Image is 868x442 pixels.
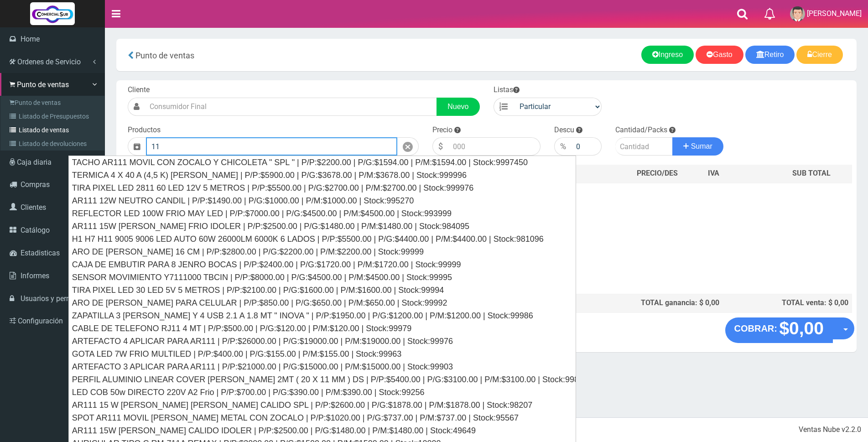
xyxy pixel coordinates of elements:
[17,158,52,166] span: Caja diaria
[708,169,719,177] span: IVA
[69,309,576,322] div: ZAPATILLA 3 [PERSON_NAME] Y 4 USB 2.1 A 1.8 MT " INOVA " | P/P:$1950.00 | P/G:$1200.00 | P/M:$120...
[641,46,694,64] a: Ingreso
[3,109,104,123] a: Listado de Presupuestos
[69,399,576,411] div: AR111 15 W [PERSON_NAME] [PERSON_NAME] CALIDO SPL | P/P:$2600.00 | P/G:$1878.00 | P/M:$1878.00 | ...
[69,194,576,207] div: AR111 12W NEUTRO CANDIL | P/P:$1490.00 | P/G:$1000.00 | P/M:$1000.00 | Stock:995270
[554,137,572,156] div: %
[437,98,479,116] a: Nuevo
[69,182,576,194] div: TIRA PIXEL LED 2811 60 LED 12V 5 METROS | P/P:$5500.00 | P/G:$2700.00 | P/M:$2700.00 | Stock:999976
[146,137,397,156] input: Introduzca el nombre del producto
[577,298,719,308] div: TOTAL ganancia: $ 0,00
[69,424,576,437] div: AR111 15W [PERSON_NAME] CALIDO IDOLER | P/P:$2500.00 | P/G:$1480.00 | P/M:$1480.00 | Stock:49649
[18,317,63,325] span: Configuración
[572,137,602,156] input: 000
[792,168,831,179] span: SUB TOTAL
[69,233,576,245] div: H1 H7 H11 9005 9006 LED AUTO 60W 26000LM 6000K 6 LADOS | P/P:$5500.00 | P/G:$4400.00 | P/M:$4400....
[69,156,576,169] div: TACHO AR111 MOVIL CON ZOCALO Y CHICOLETA " SPL " | P/P:$2200.00 | P/G:$1594.00 | P/M:$1594.00 | S...
[448,137,541,156] input: 000
[779,318,824,338] strong: $0,00
[615,137,673,156] input: Cantidad
[21,180,50,189] span: Compras
[128,85,150,95] label: Cliente
[615,125,667,135] label: Cantidad/Packs
[21,226,50,234] span: Catálogo
[796,46,843,64] a: Cierre
[21,294,86,303] span: Usuarios y permisos
[69,271,576,284] div: SENSOR MOVIMIENTO Y7111000 TBCIN | P/P:$8000.00 | P/G:$4500.00 | P/M:$4500.00 | Stock:99995
[790,6,805,21] img: User Image
[432,137,448,156] div: $
[69,284,576,296] div: TIRA PIXEL LED 30 LED 5V 5 METROS | P/P:$2100.00 | P/G:$1600.00 | P/M:$1600.00 | Stock:99994
[69,386,576,399] div: LED COB 50w DIRECTO 220V A2 Frio | P/P:$700.00 | P/G:$390.00 | P/M:$390.00 | Stock:99256
[3,96,104,109] a: Punto de ventas
[69,348,576,360] div: GOTA LED 7W FRIO MULTILED | P/P:$400.00 | P/G:$155.00 | P/M:$155.00 | Stock:99963
[145,98,437,116] input: Consumidor Final
[69,258,576,271] div: CAJA DE EMBUTIR PARA 8 JENRO BOCAS | P/P:$2400.00 | P/G:$1720.00 | P/M:$1720.00 | Stock:99999
[69,322,576,335] div: CABLE DE TELEFONO RJ11 4 MT | P/P:$500.00 | P/G:$120.00 | P/M:$120.00 | Stock:99979
[727,298,848,308] div: TOTAL venta: $ 0,00
[725,317,833,343] button: COBRAR: $0,00
[3,123,104,137] a: Listado de ventas
[69,373,576,386] div: PERFIL ALUMINIO LINEAR COVER [PERSON_NAME] 2MT ( 20 X 11 MM ) DS | P/P:$5400.00 | P/G:$3100.00 | ...
[21,271,49,280] span: Informes
[3,137,104,151] a: Listado de devoluciones
[734,323,777,333] strong: COBRAR:
[69,360,576,373] div: ARTEFACTO 3 APLICAR PARA AR111 | P/P:$21000.00 | P/G:$15000.00 | P/M:$15000.00 | Stock:99903
[637,169,678,177] span: PRECIO/DES
[807,9,862,18] span: [PERSON_NAME]
[17,80,69,89] span: Punto de ventas
[69,220,576,233] div: AR111 15W [PERSON_NAME] FRIO IDOLER | P/P:$2500.00 | P/G:$1480.00 | P/M:$1480.00 | Stock:984095
[69,411,576,424] div: SPOT AR111 MOVIL [PERSON_NAME] METAL CON ZOCALO | P/P:$1020.00 | P/G:$737.00 | P/M:$737.00 | Stoc...
[69,296,576,309] div: ARO DE [PERSON_NAME] PARA CELULAR | P/P:$850.00 | P/G:$650.00 | P/M:$650.00 | Stock:99992
[432,125,452,135] label: Precio
[69,207,576,220] div: REFLECTOR LED 100W FRIO MAY LED | P/P:$7000.00 | P/G:$4500.00 | P/M:$4500.00 | Stock:993999
[21,203,46,212] span: Clientes
[691,142,712,150] span: Sumar
[21,35,40,43] span: Home
[128,125,161,135] label: Productos
[69,335,576,348] div: ARTEFACTO 4 APLICAR PARA AR111 | P/P:$26000.00 | P/G:$19000.00 | P/M:$19000.00 | Stock:99976
[21,249,60,257] span: Estadisticas
[494,85,520,95] label: Listas
[745,46,795,64] a: Retiro
[672,137,723,156] button: Sumar
[17,57,81,66] span: Ordenes de Servicio
[30,2,75,25] img: Logo grande
[696,46,743,64] a: Gasto
[135,51,194,60] span: Punto de ventas
[554,125,574,135] label: Descu
[69,169,576,182] div: TERMICA 4 X 40 A (4,5 K) [PERSON_NAME] | P/P:$5900.00 | P/G:$3678.00 | P/M:$3678.00 | Stock:999996
[799,425,861,435] div: Ventas Nube v2.2.0
[69,245,576,258] div: ARO DE [PERSON_NAME] 16 CM | P/P:$2800.00 | P/G:$2200.00 | P/M:$2200.00 | Stock:99999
